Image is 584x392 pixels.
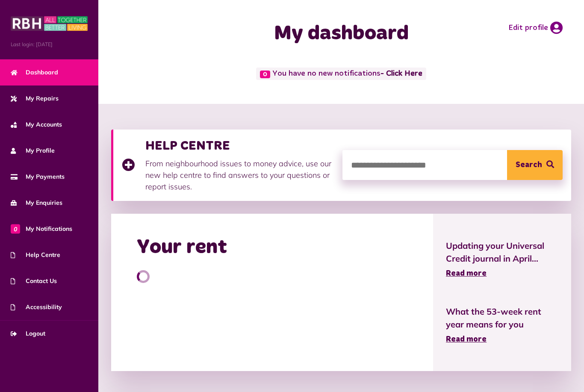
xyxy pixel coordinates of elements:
[446,239,558,280] a: Updating your Universal Credit journal in April... Read more
[145,138,334,153] h3: HELP CENTRE
[11,198,62,207] span: My Enquiries
[11,68,58,77] span: Dashboard
[11,120,62,129] span: My Accounts
[11,251,60,259] span: Help Centre
[11,277,57,286] span: Contact Us
[446,305,558,331] span: What the 53-week rent year means for you
[137,235,227,260] h2: Your rent
[260,71,270,78] span: 0
[11,172,65,181] span: My Payments
[11,303,62,312] span: Accessibility
[256,68,426,80] span: You have no new notifications
[380,70,422,78] a: - Click Here
[446,336,487,343] span: Read more
[516,150,542,180] span: Search
[11,146,55,155] span: My Profile
[11,94,59,103] span: My Repairs
[228,21,454,46] h1: My dashboard
[11,224,20,233] span: 0
[145,158,334,192] p: From neighbourhood issues to money advice, use our new help centre to find answers to your questi...
[508,21,563,34] a: Edit profile
[11,41,88,48] span: Last login: [DATE]
[11,329,45,338] span: Logout
[11,224,72,233] span: My Notifications
[446,305,558,345] a: What the 53-week rent year means for you Read more
[507,150,563,180] button: Search
[446,270,487,277] span: Read more
[11,15,88,32] img: MyRBH
[446,239,558,265] span: Updating your Universal Credit journal in April...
